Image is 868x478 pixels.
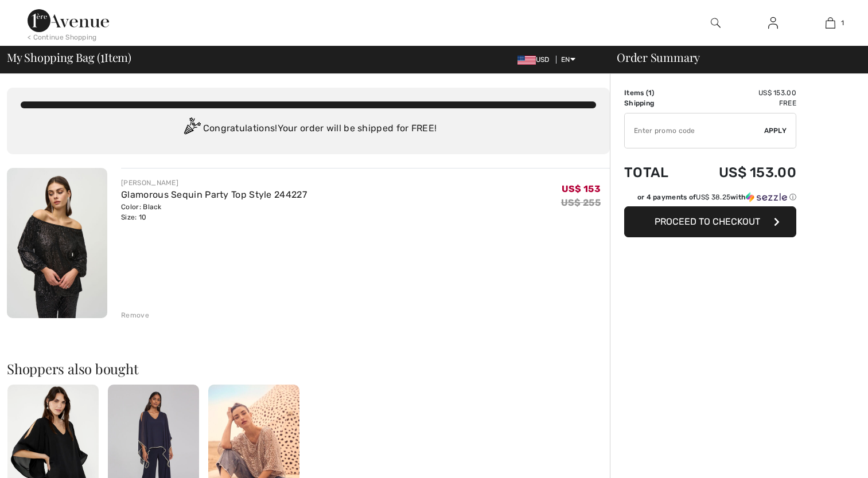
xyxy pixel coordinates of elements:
[7,52,131,63] span: My Shopping Bag ( Item)
[561,197,601,208] s: US$ 255
[802,16,858,30] a: 1
[28,32,97,42] div: < Continue Shopping
[655,216,760,227] span: Proceed to Checkout
[561,56,575,64] span: EN
[180,117,203,140] img: Congratulation2.svg
[841,18,844,28] span: 1
[7,362,610,375] h2: Shoppers also bought
[696,193,730,201] span: US$ 38.25
[687,153,796,192] td: US$ 153.00
[625,113,764,148] input: Promo code
[121,202,307,222] div: Color: Black Size: 10
[121,178,307,188] div: [PERSON_NAME]
[603,52,861,63] div: Order Summary
[624,153,687,192] td: Total
[624,192,796,206] div: or 4 payments ofUS$ 38.25withSezzle Click to learn more about Sezzle
[121,310,149,320] div: Remove
[562,183,601,194] span: US$ 153
[7,168,107,318] img: Glamorous Sequin Party Top Style 244227
[517,56,536,65] img: US Dollar
[648,89,652,97] span: 1
[768,16,778,30] img: My Info
[624,88,687,98] td: Items ( )
[517,56,554,64] span: USD
[100,49,104,64] span: 1
[637,192,796,202] div: or 4 payments of with
[624,206,796,237] button: Proceed to Checkout
[826,16,835,30] img: My Bag
[687,88,796,98] td: US$ 153.00
[759,16,787,30] a: Sign In
[746,192,787,202] img: Sezzle
[764,126,787,136] span: Apply
[624,98,687,108] td: Shipping
[121,189,307,200] a: Glamorous Sequin Party Top Style 244227
[711,16,721,30] img: search the website
[28,9,109,32] img: 1ère Avenue
[687,98,796,108] td: Free
[21,117,596,140] div: Congratulations! Your order will be shipped for FREE!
